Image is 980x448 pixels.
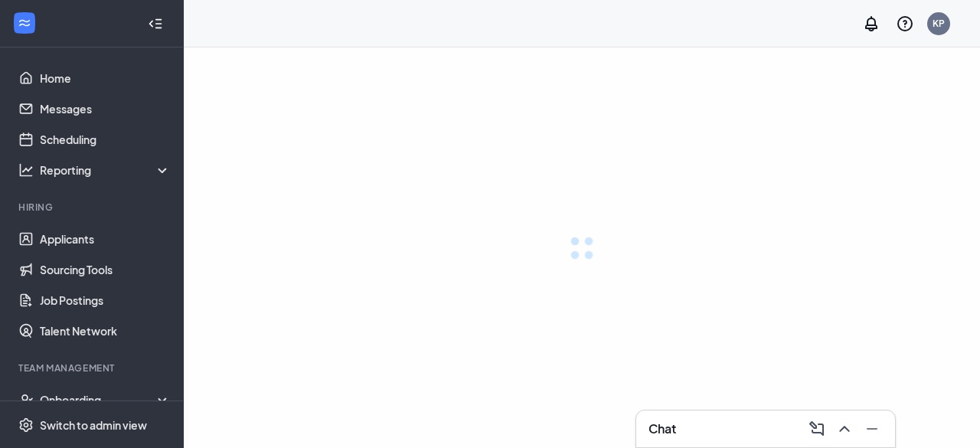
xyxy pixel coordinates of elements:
[18,162,34,178] svg: Analysis
[40,162,171,178] div: Reporting
[40,224,171,254] a: Applicants
[40,417,147,433] div: Switch to admin view
[18,392,34,407] svg: UserCheck
[18,361,168,374] div: Team Management
[40,124,171,155] a: Scheduling
[808,420,826,438] svg: ComposeMessage
[863,420,881,438] svg: Minimize
[648,420,676,437] h3: Chat
[803,417,828,441] button: ComposeMessage
[831,417,855,441] button: ChevronUp
[18,417,34,433] svg: Settings
[17,15,32,31] svg: WorkstreamLogo
[40,285,171,316] a: Job Postings
[40,63,171,93] a: Home
[858,417,883,441] button: Minimize
[40,254,171,285] a: Sourcing Tools
[933,17,945,30] div: KP
[835,420,854,438] svg: ChevronUp
[862,15,880,33] svg: Notifications
[40,93,171,124] a: Messages
[18,201,168,214] div: Hiring
[148,16,163,31] svg: Collapse
[896,15,914,33] svg: QuestionInfo
[40,392,171,407] div: Onboarding
[40,316,171,346] a: Talent Network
